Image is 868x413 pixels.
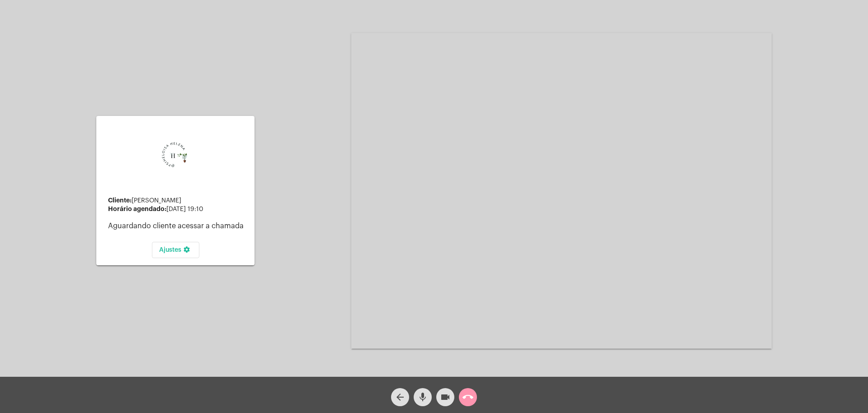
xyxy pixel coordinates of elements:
[144,128,207,191] img: 0d939d3e-dcd2-0964-4adc-7f8e0d1a206f.png
[440,392,451,403] mat-icon: videocam
[159,247,192,253] span: Ajustes
[462,392,473,403] mat-icon: call_end
[108,206,247,213] div: [DATE] 19:10
[417,392,428,403] mat-icon: mic
[108,197,132,203] strong: Cliente:
[181,246,192,257] mat-icon: settings
[152,242,199,258] button: Ajustes
[108,206,166,212] strong: Horário agendado:
[108,197,247,204] div: [PERSON_NAME]
[108,222,247,230] p: Aguardando cliente acessar a chamada
[395,392,406,403] mat-icon: arrow_back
